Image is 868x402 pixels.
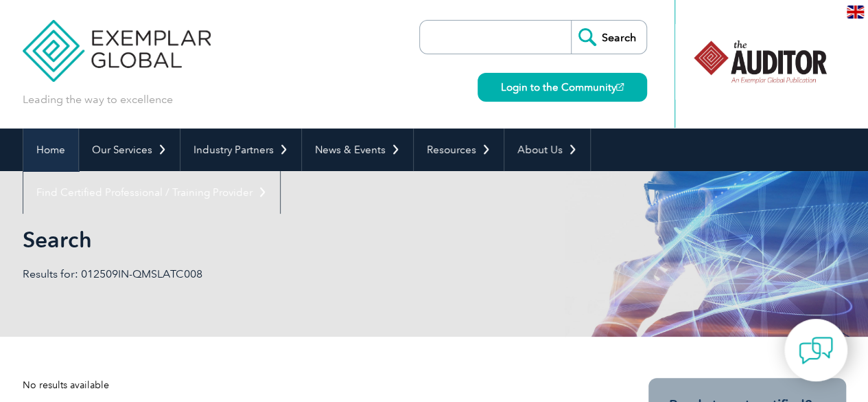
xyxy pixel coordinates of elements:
p: Results for: 012509IN-QMSLATC008 [23,267,434,282]
a: Login to the Community [478,73,647,102]
a: News & Events [302,129,413,171]
a: About Us [504,129,590,171]
a: Find Certified Professional / Training Provider [23,171,280,214]
a: Resources [414,129,504,171]
a: Home [23,129,78,171]
img: en [847,5,864,19]
img: open_square.png [616,83,624,91]
a: Industry Partners [180,129,301,171]
div: No results available [23,378,599,392]
h1: Search [23,226,550,253]
a: Our Services [79,129,180,171]
p: Leading the way to excellence [23,92,173,107]
img: contact-chat.png [799,333,833,368]
input: Search [571,21,646,54]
